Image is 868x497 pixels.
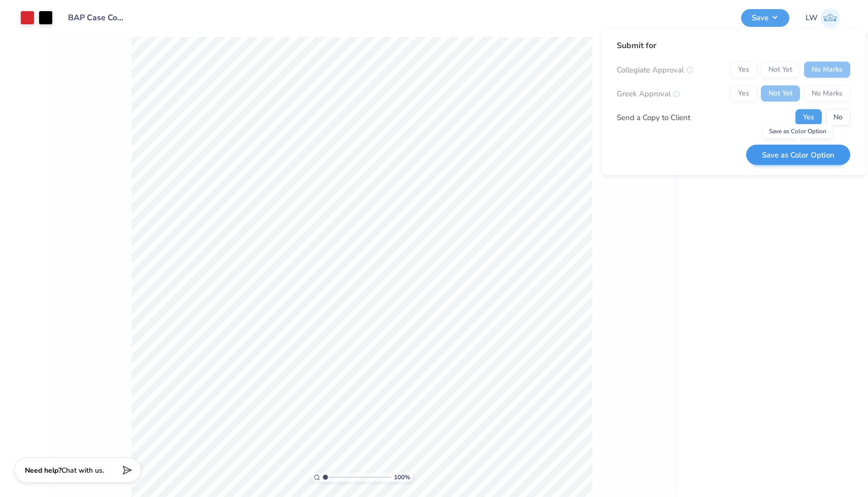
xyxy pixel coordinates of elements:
button: Yes [795,109,822,126]
button: No [826,109,850,126]
a: LW [806,8,840,28]
button: Save as Color Option [746,144,850,165]
span: Chat with us. [61,466,104,475]
input: Untitled Design [60,8,135,28]
span: 100 % [394,473,410,482]
strong: Need help? [25,466,61,475]
div: Send a Copy to Client [617,111,690,123]
div: Submit for [617,40,850,52]
div: Save as Color Option [763,124,832,138]
img: Lexi Wisenauer [820,8,840,28]
button: Save [741,9,789,27]
span: LW [806,12,818,24]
